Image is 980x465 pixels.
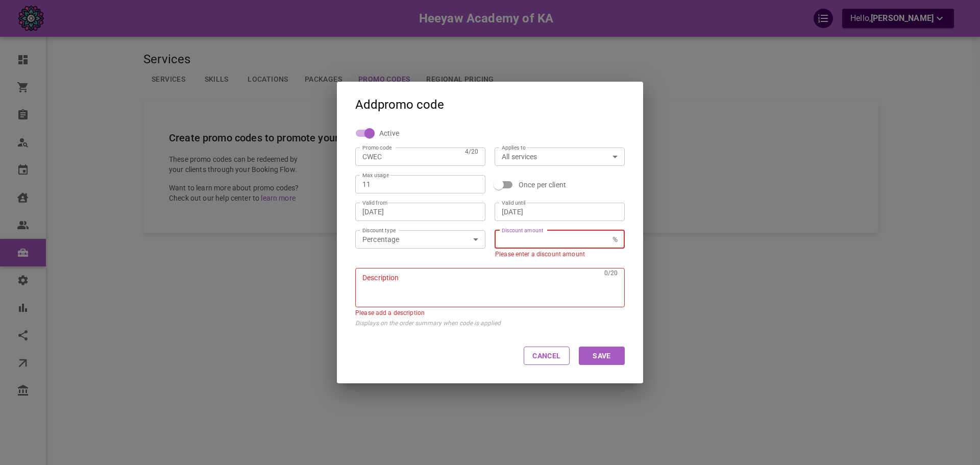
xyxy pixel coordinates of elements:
[495,251,585,258] span: Please enter a discount amount
[502,152,618,162] div: All services
[362,172,389,179] label: Max usage
[502,199,526,207] label: Valid until
[362,234,478,244] div: Percentage
[465,146,478,157] p: 4 /20
[502,227,544,234] label: Discount amount
[502,144,526,152] label: Applies to
[519,180,566,190] span: Once per client
[502,207,618,217] input: mmm d, yyyy
[362,227,396,234] label: Discount type
[362,144,391,152] label: Promo code
[355,320,501,327] span: Displays on the order summary when code is applied
[362,199,387,207] label: Valid from
[379,128,399,138] span: Active
[604,268,618,278] p: 0 /20
[362,207,478,217] input: mmm d, yyyy
[579,347,625,365] button: Save
[612,234,618,244] p: %
[355,309,425,316] span: Please add a description
[337,82,643,118] h2: Add promo code
[524,347,570,365] button: Cancel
